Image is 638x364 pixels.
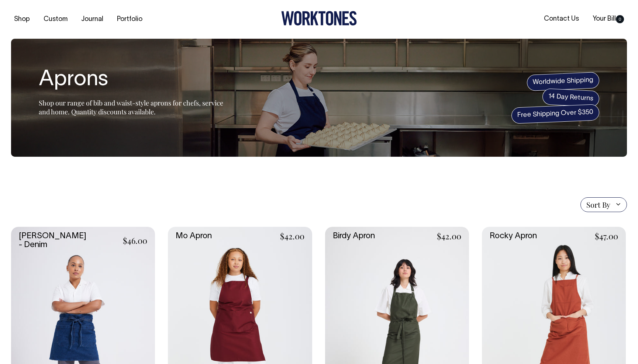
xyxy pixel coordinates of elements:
[616,15,624,23] span: 0
[11,13,33,25] a: Shop
[590,13,627,25] a: Your Bill0
[78,13,106,25] a: Journal
[511,104,600,124] span: Free Shipping Over $350
[542,88,600,107] span: 14 Day Returns
[527,72,600,91] span: Worldwide Shipping
[114,13,145,25] a: Portfolio
[41,13,70,25] a: Custom
[39,68,223,92] h1: Aprons
[586,200,610,209] span: Sort By
[39,98,223,116] span: Shop our range of bib and waist-style aprons for chefs, service and home. Quantity discounts avai...
[541,13,582,25] a: Contact Us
